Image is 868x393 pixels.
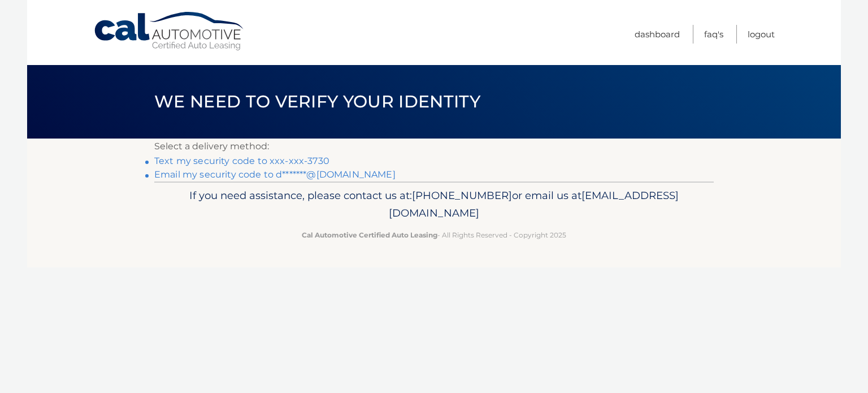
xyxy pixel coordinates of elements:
a: FAQ's [704,25,723,44]
a: Dashboard [635,25,680,44]
a: Email my security code to d*******@[DOMAIN_NAME] [154,169,396,180]
p: Select a delivery method: [154,139,714,154]
a: Cal Automotive [93,11,246,51]
strong: Cal Automotive Certified Auto Leasing [302,231,437,239]
p: If you need assistance, please contact us at: or email us at [162,187,706,223]
span: [PHONE_NUMBER] [412,189,512,202]
span: We need to verify your identity [154,91,480,112]
a: Text my security code to xxx-xxx-3730 [154,156,329,166]
p: - All Rights Reserved - Copyright 2025 [162,229,706,241]
a: Logout [748,25,775,44]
